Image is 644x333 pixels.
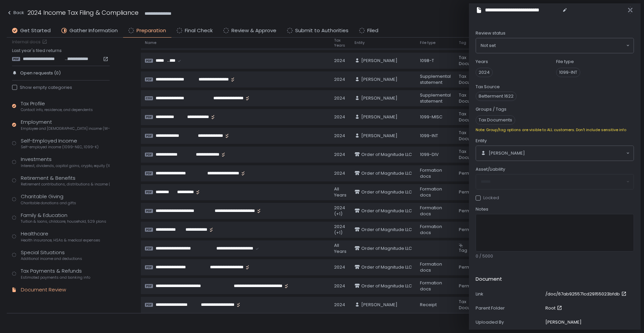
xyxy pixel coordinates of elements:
input: Search for option [496,42,626,49]
input: Search for option [525,150,626,157]
div: Healthcare [21,230,100,243]
span: [PERSON_NAME] [361,114,397,120]
div: Document Review [21,286,66,294]
div: Search for option [476,146,634,161]
span: Tuition & loans, childcare, household, 529 plans [21,219,106,224]
span: Review status [476,30,505,36]
div: Charitable Giving [21,193,76,206]
span: Entity [355,40,365,45]
span: Tax Years [334,38,346,48]
div: Retirement & Benefits [21,174,110,187]
span: Order of Magnitude LLC [361,170,412,176]
h1: 2024 Income Tax Filing & Compliance [28,8,139,17]
div: Last year's filed returns [12,48,110,62]
div: Investments [21,156,110,168]
span: Filed [367,27,378,35]
span: Employee and [DEMOGRAPHIC_DATA] income (W-2s) [21,126,110,131]
span: Additional income and deductions [21,256,82,261]
div: [PERSON_NAME] [545,319,582,325]
span: [PERSON_NAME] [361,133,397,139]
div: 0 / 5000 [476,253,634,259]
span: 1099-INT [556,68,580,77]
span: Charitable donations and gifts [21,201,76,206]
div: Self-Employed Income [21,137,99,150]
span: Order of Magnitude LLC [361,227,412,233]
span: Submit to Authorities [295,27,348,35]
span: Tax Documents [476,115,515,125]
div: Parent Folder [476,305,543,311]
h2: Document [476,275,502,283]
span: Tag [459,247,467,254]
div: Tax Payments & Refunds [21,267,90,280]
div: Special Situations [21,249,82,262]
span: File type [420,40,435,45]
div: Note: Group/tag options are visible to ALL customers. Don't include sensitive info [476,127,634,132]
span: Preparation [137,27,166,35]
span: Open requests (0) [20,70,61,76]
div: Family & Education [21,212,106,224]
div: Uploaded By [476,319,543,325]
span: Notes [476,206,488,212]
a: Root [545,305,563,311]
span: Retirement contributions, distributions & income (1099-R, 5498) [21,182,110,187]
span: Get Started [20,27,51,35]
span: Name [145,40,156,45]
span: Estimated payments and banking info [21,275,90,280]
span: Entity [476,138,487,144]
span: Review & Approve [231,27,276,35]
a: Internal docs [12,39,49,45]
div: Back [7,9,24,17]
span: Final Check [185,27,213,35]
span: [PERSON_NAME] [361,302,397,308]
span: Tag [459,40,466,45]
span: [PERSON_NAME] [361,76,397,82]
label: Groups / Tags [476,106,506,112]
span: Self-employed income (1099-NEC, 1099-K) [21,145,99,150]
button: Back [7,8,24,19]
span: [PERSON_NAME] [361,58,397,64]
span: [PERSON_NAME] [489,150,525,156]
div: Betterment 1622 [476,92,517,101]
span: Order of Magnitude LLC [361,208,412,214]
span: Order of Magnitude LLC [361,245,412,252]
span: 2024 [476,68,493,77]
a: /doc/67ab925571cd29155023bfdb [545,291,628,297]
label: Years [476,59,488,65]
span: Health insurance, HSAs & medical expenses [21,238,100,243]
span: Interest, dividends, capital gains, crypto, equity (1099s, K-1s) [21,163,110,168]
div: Employment [21,118,110,131]
div: Search for option [476,38,634,53]
span: Not set [481,42,496,49]
div: Link [476,291,543,297]
span: Order of Magnitude LLC [361,152,412,158]
div: Tax Profile [21,100,93,113]
span: Gather Information [69,27,118,35]
label: File type [556,59,574,65]
span: Contact info, residence, and dependents [21,107,93,112]
span: Asset/Liability [476,166,505,172]
label: Tax Source [476,84,500,90]
span: [PERSON_NAME] [361,95,397,101]
span: Order of Magnitude LLC [361,264,412,270]
span: Order of Magnitude LLC [361,189,412,195]
span: Order of Magnitude LLC [361,283,412,289]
